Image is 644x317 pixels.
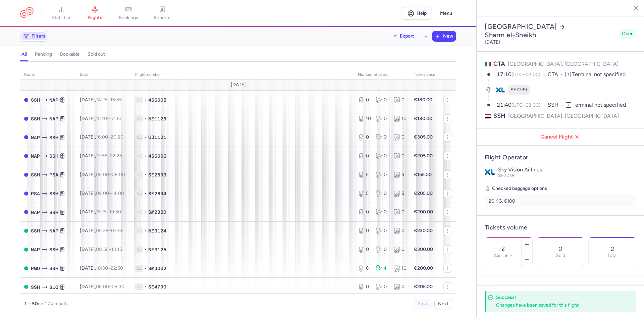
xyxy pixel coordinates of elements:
h4: all [21,51,27,57]
th: date [76,70,131,80]
a: reports [145,6,179,21]
a: Help [402,7,432,20]
span: BLQ [49,283,58,291]
span: 1L [135,97,143,103]
div: 0 [393,209,406,215]
time: 07:55 [111,228,123,233]
span: – [96,116,121,121]
span: [DATE], [80,284,124,289]
span: CLOSED [24,210,28,214]
time: 19:30 [109,209,121,215]
span: Sharm el-Sheikh International Airport, Sharm el-Sheikh, Egypt [31,227,40,234]
p: Sold [556,253,565,258]
time: 17:55 [96,153,107,159]
div: 0 [376,115,388,122]
span: Sharm el-Sheikh International Airport, Sharm el-Sheikh, Egypt [49,152,58,160]
span: 4S6005 [148,97,166,103]
div: 6 [358,265,370,272]
p: Total [607,253,618,258]
span: [DATE], [80,191,124,196]
span: 1L [135,283,143,290]
strong: €300.00 [414,247,433,252]
span: [DATE], [80,116,121,121]
div: 0 [376,227,388,234]
p: Sky Vision Airlines [498,167,636,173]
th: number of seats [354,70,410,80]
span: • [145,283,147,290]
h2: [GEOGRAPHIC_DATA] Sharm el-Sheikh [485,22,616,39]
time: 17:10 [497,71,512,77]
div: Changes have been saved for this flight. [496,302,622,308]
time: 14:00 [112,191,124,196]
h4: Flight Operator [485,154,636,161]
time: 09:00 [96,191,109,196]
label: Available [494,253,512,259]
span: [DATE], [80,97,122,103]
span: 1L [135,246,143,253]
span: Export [400,34,414,39]
span: Open [622,31,634,37]
time: 08:55 [96,247,109,252]
figure: SE airline logo [496,85,505,95]
span: SSH [49,190,58,197]
time: 16:55 [110,97,122,103]
span: • [145,265,147,272]
div: 0 [376,246,388,253]
h4: sold out [88,51,105,57]
span: Sharm el-Sheikh International Airport, Sharm el-Sheikh, Egypt [31,96,40,104]
div: 0 [376,97,388,103]
time: 18:30 [96,265,108,271]
img: Sky Vision Airlines logo [485,167,495,177]
span: Capodichino, Napoli, Italy [31,152,40,160]
span: 1L [135,153,143,159]
span: NE3125 [148,246,166,253]
h4: bookable [60,51,79,57]
time: 14:25 [96,97,108,103]
time: 20:20 [111,134,123,140]
a: bookings [112,6,145,21]
span: SSH [49,265,58,272]
span: Cancel Flight [482,134,639,140]
div: 0 [393,246,406,253]
span: Capodichino, Napoli, Italy [49,115,58,122]
time: 17:30 [110,116,121,121]
a: flights [78,6,112,21]
span: CTA [548,71,566,78]
div: 5 [393,171,406,178]
div: 5 [358,171,370,178]
span: [DATE], [80,153,122,159]
span: Capodichino, Napoli, Italy [49,96,58,104]
span: CLOSED [24,117,28,121]
div: 5 [393,190,406,197]
span: SM2820 [148,209,166,215]
span: 1L [135,190,143,197]
span: • [145,134,147,141]
span: [GEOGRAPHIC_DATA], [GEOGRAPHIC_DATA] [508,61,619,67]
span: • [145,190,147,197]
div: 4 [376,265,388,272]
time: 05:35 [96,228,108,233]
span: CLOSED [24,154,28,158]
span: – [96,153,122,159]
span: – [96,265,123,271]
button: Export [388,31,419,42]
div: 0 [376,153,388,159]
div: 0 [376,134,388,141]
span: UJ1121 [148,134,166,141]
span: Help [417,11,427,16]
div: 10 [393,265,406,272]
h5: Checked baggage options [485,184,636,193]
span: – [96,172,125,177]
span: statistics [52,15,71,21]
span: CTA [493,60,505,67]
span: 1L [135,134,143,141]
div: 0 [393,227,406,234]
div: 0 [358,283,370,290]
span: • [145,115,147,122]
div: 0 [358,153,370,159]
span: 1L [135,227,143,234]
span: Capodichino, Napoli, Italy [31,246,40,253]
div: 0 [376,190,388,197]
span: (UTC+03:00) [512,102,540,108]
strong: €230.00 [414,228,433,233]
